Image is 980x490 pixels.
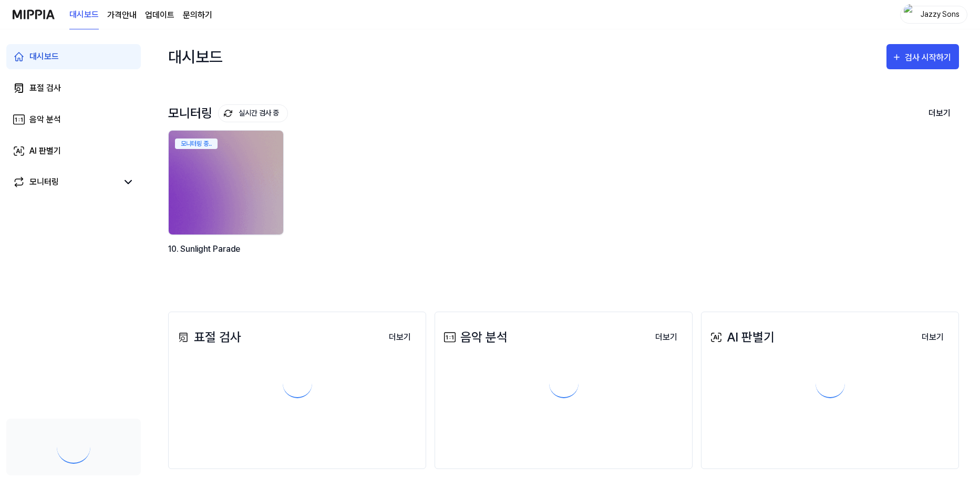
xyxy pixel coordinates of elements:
[145,9,174,22] a: 업데이트
[29,176,59,188] div: 모니터링
[69,1,99,29] a: 대시보드
[29,113,61,126] div: 음악 분석
[647,327,686,348] button: 더보기
[380,327,419,348] button: 더보기
[441,328,508,347] div: 음악 분석
[708,328,775,347] div: AI 판별기
[900,6,967,24] button: profileJazzy Sons
[6,139,141,164] a: AI 판별기
[169,131,283,235] img: backgroundIamge
[107,9,137,22] button: 가격안내
[913,327,952,348] button: 더보기
[905,51,954,65] div: 검사 시작하기
[183,9,212,22] a: 문의하기
[168,104,288,122] div: 모니터링
[13,176,118,188] a: 모니터링
[29,145,61,157] div: AI 판별기
[222,108,234,119] img: monitoring Icon
[886,44,959,69] button: 검사 시작하기
[175,328,241,347] div: 표절 검사
[29,82,61,94] div: 표절 검사
[168,130,286,280] a: 모니터링 중..backgroundIamge10. Sunlight Parade
[920,102,959,124] button: 더보기
[168,40,223,73] div: 대시보드
[6,76,141,101] a: 표절 검사
[920,8,961,20] div: Jazzy Sons
[29,50,59,63] div: 대시보드
[6,107,141,132] a: 음악 분석
[904,4,916,25] img: profile
[175,139,218,149] div: 모니터링 중..
[6,44,141,69] a: 대시보드
[218,104,288,122] button: 실시간 검사 중
[168,242,286,269] div: 10. Sunlight Parade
